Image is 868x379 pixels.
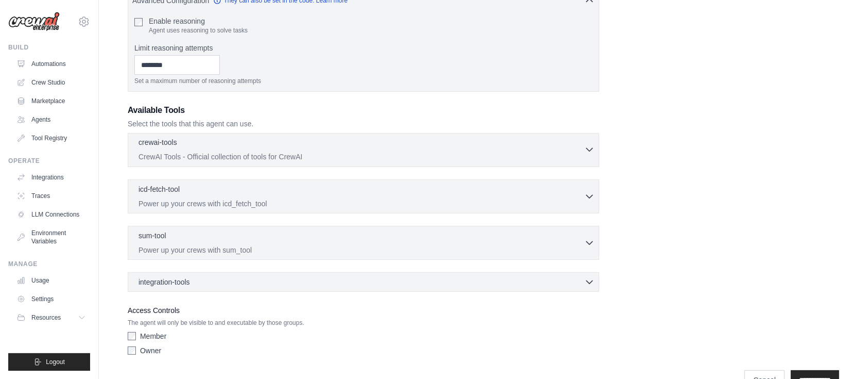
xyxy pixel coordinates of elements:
[12,188,90,204] a: Traces
[128,119,599,129] p: Select the tools that this agent can use.
[128,104,599,117] h3: Available Tools
[132,184,595,209] button: icd-fetch-tool Power up your crews with icd_fetch_tool
[12,169,90,186] a: Integrations
[12,74,90,91] a: Crew Studio
[8,12,60,31] img: Logo
[128,304,599,317] label: Access Controls
[138,184,180,194] p: icd-fetch-tool
[8,43,90,52] div: Build
[140,331,166,341] label: Member
[12,291,90,307] a: Settings
[149,26,248,35] p: Agent uses reasoning to solve tasks
[12,93,90,109] a: Marketplace
[132,137,595,162] button: crewai-tools CrewAI Tools - Official collection of tools for CrewAI
[138,230,166,241] p: sum-tool
[132,230,595,255] button: sum-tool Power up your crews with sum_tool
[138,152,584,162] p: CrewAI Tools - Official collection of tools for CrewAI
[140,345,161,356] label: Owner
[8,260,90,268] div: Manage
[8,353,90,371] button: Logout
[12,272,90,289] a: Usage
[138,245,584,255] p: Power up your crews with sum_tool
[46,358,65,366] span: Logout
[128,319,599,327] p: The agent will only be visible to and executable by those groups.
[134,43,593,53] label: Limit reasoning attempts
[149,16,248,26] label: Enable reasoning
[138,199,584,209] p: Power up your crews with icd_fetch_tool
[12,111,90,128] a: Agents
[31,314,61,322] span: Resources
[12,206,90,223] a: LLM Connections
[132,277,595,287] button: integration-tools
[138,137,177,147] p: crewai-tools
[12,225,90,250] a: Environment Variables
[12,56,90,72] a: Automations
[134,77,593,85] p: Set a maximum number of reasoning attempts
[8,157,90,165] div: Operate
[12,309,90,326] button: Resources
[12,130,90,146] a: Tool Registry
[138,277,190,287] span: integration-tools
